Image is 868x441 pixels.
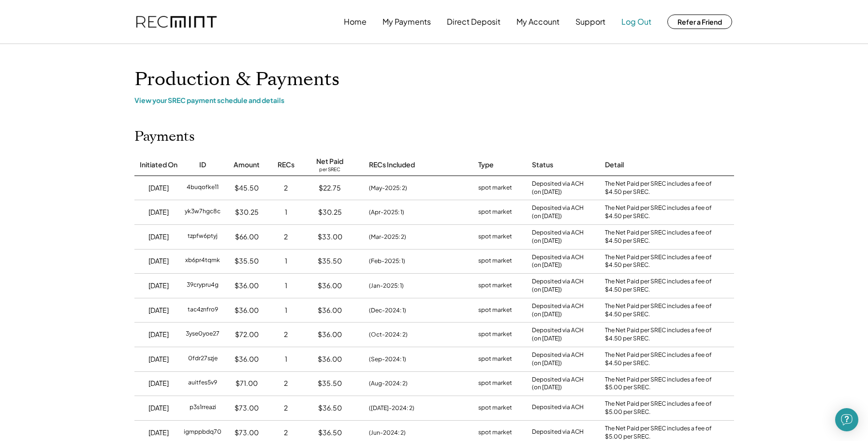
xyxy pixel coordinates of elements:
[316,157,343,166] div: Net Paid
[532,278,584,294] div: Deposited via ACH (on [DATE])
[605,400,716,416] div: The Net Paid per SREC includes a fee of $5.00 per SREC.
[148,403,169,413] div: [DATE]
[478,379,512,388] div: spot market
[184,428,221,438] div: igmppbdq70
[369,233,406,241] div: (Mar-2025: 2)
[318,428,342,438] div: $36.50
[134,96,734,104] div: View your SREC payment schedule and details
[235,428,259,438] div: $73.00
[318,207,342,217] div: $30.25
[235,403,259,413] div: $73.00
[285,207,287,217] div: 1
[516,12,559,31] button: My Account
[369,257,405,265] div: (Feb-2025: 1)
[318,232,342,242] div: $33.00
[148,281,169,291] div: [DATE]
[478,160,494,170] div: Type
[284,232,288,242] div: 2
[605,326,716,343] div: The Net Paid per SREC includes a fee of $4.50 per SREC.
[148,379,169,388] div: [DATE]
[188,354,218,364] div: 0fdr27szje
[605,278,716,294] div: The Net Paid per SREC includes a fee of $4.50 per SREC.
[318,403,342,413] div: $36.50
[605,204,716,220] div: The Net Paid per SREC includes a fee of $4.50 per SREC.
[148,207,169,217] div: [DATE]
[532,326,584,343] div: Deposited via ACH (on [DATE])
[478,428,512,438] div: spot market
[532,180,584,196] div: Deposited via ACH (on [DATE])
[186,330,220,339] div: 3yse0yoe27
[235,183,259,193] div: $45.50
[319,183,341,193] div: $22.75
[148,232,169,242] div: [DATE]
[478,403,512,413] div: spot market
[532,160,553,170] div: Status
[318,306,342,315] div: $36.00
[284,330,288,339] div: 2
[532,428,584,438] div: Deposited via ACH
[605,180,716,196] div: The Net Paid per SREC includes a fee of $4.50 per SREC.
[383,12,431,31] button: My Payments
[369,330,408,339] div: (Oct-2024: 2)
[318,354,342,364] div: $36.00
[605,302,716,319] div: The Net Paid per SREC includes a fee of $4.50 per SREC.
[285,256,287,266] div: 1
[190,403,216,413] div: p3s1rreazi
[369,160,415,170] div: RECs Included
[532,204,584,220] div: Deposited via ACH (on [DATE])
[605,253,716,270] div: The Net Paid per SREC includes a fee of $4.50 per SREC.
[134,68,734,91] h1: Production & Payments
[605,229,716,245] div: The Net Paid per SREC includes a fee of $4.50 per SREC.
[369,428,406,437] div: (Jun-2024: 2)
[447,12,500,31] button: Direct Deposit
[235,354,259,364] div: $36.00
[285,281,287,291] div: 1
[621,12,651,31] button: Log Out
[532,376,584,392] div: Deposited via ACH (on [DATE])
[605,376,716,392] div: The Net Paid per SREC includes a fee of $5.00 per SREC.
[478,281,512,291] div: spot market
[188,379,217,388] div: auitfes5v9
[134,129,195,145] h2: Payments
[284,379,288,388] div: 2
[235,256,259,266] div: $35.50
[235,379,258,388] div: $71.00
[188,306,218,315] div: tac4znfro9
[532,302,584,319] div: Deposited via ACH (on [DATE])
[187,281,219,291] div: 39crypru4g
[148,256,169,266] div: [DATE]
[478,306,512,315] div: spot market
[278,160,294,170] div: RECs
[532,351,584,367] div: Deposited via ACH (on [DATE])
[235,330,259,339] div: $72.00
[369,208,404,217] div: (Apr-2025: 1)
[478,354,512,364] div: spot market
[369,379,408,388] div: (Aug-2024: 2)
[835,408,858,431] div: Open Intercom Messenger
[148,306,169,315] div: [DATE]
[478,330,512,339] div: spot market
[478,256,512,266] div: spot market
[148,354,169,364] div: [DATE]
[185,256,220,266] div: xb6pr4tqmk
[235,281,259,291] div: $36.00
[532,253,584,270] div: Deposited via ACH (on [DATE])
[148,183,169,193] div: [DATE]
[319,166,340,174] div: per SREC
[532,403,584,413] div: Deposited via ACH
[369,281,404,290] div: (Jan-2025: 1)
[199,160,206,170] div: ID
[369,306,406,315] div: (Dec-2024: 1)
[478,232,512,242] div: spot market
[605,425,716,441] div: The Net Paid per SREC includes a fee of $5.00 per SREC.
[185,207,221,217] div: yk3w7hgc8c
[284,403,288,413] div: 2
[318,379,342,388] div: $35.50
[478,183,512,193] div: spot market
[667,15,732,29] button: Refer a Friend
[369,404,414,412] div: ([DATE]-2024: 2)
[284,183,288,193] div: 2
[235,232,259,242] div: $66.00
[148,330,169,339] div: [DATE]
[136,16,217,28] img: recmint-logotype%403x.png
